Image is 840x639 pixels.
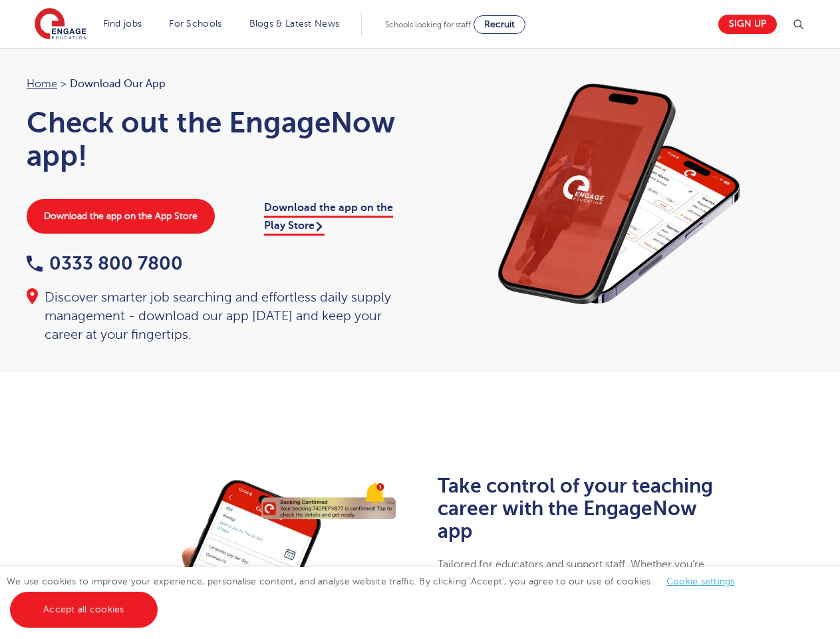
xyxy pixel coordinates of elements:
[249,19,340,29] a: Blogs & Latest News
[474,15,525,34] a: Recruit
[27,106,407,172] h1: Check out the EngageNow app!
[438,558,715,606] span: Tailored for educators and support staff. Whether you’re planning ahead or managing daily booking...
[27,199,215,234] a: Download the app on the App Store
[27,75,407,93] nav: breadcrumb
[27,78,57,90] a: Home
[7,576,748,614] span: We use cookies to improve your experience, personalise content, and analyse website traffic. By c...
[27,253,183,274] a: 0333 800 7800
[264,202,393,235] a: Download the app on the Play Store
[27,288,407,344] div: Discover smarter job searching and effortless daily supply management - download our app [DATE] a...
[35,8,86,41] img: Engage Education
[61,78,67,90] span: >
[666,576,735,586] a: Cookie settings
[70,75,166,93] span: Download our app
[10,592,158,628] a: Accept all cookies
[169,19,221,29] a: For Schools
[718,15,777,34] a: Sign up
[484,19,515,29] span: Recruit
[385,20,471,29] span: Schools looking for staff
[103,19,142,29] a: Find jobs
[438,475,713,542] b: Take control of your teaching career with the EngageNow app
